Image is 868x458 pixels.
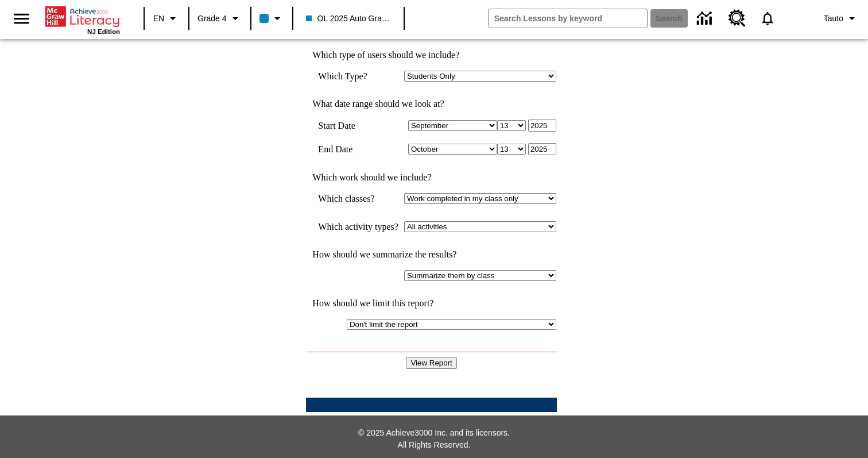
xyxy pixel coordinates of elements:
[307,298,556,309] td: How should we limit this report?
[307,249,556,260] td: How should we summarize the results?
[753,3,782,33] a: Notifications
[318,71,398,82] td: Which Type?
[153,13,164,25] span: EN
[789,7,812,30] img: avatar image
[307,99,556,109] td: What date range should we look at?
[318,221,398,232] td: Which activity types?
[690,3,722,34] a: Data Center
[307,172,556,183] td: Which work should we include?
[489,9,647,28] input: search field
[45,4,120,35] div: Home
[148,8,185,29] button: Language: EN, Select a language
[318,143,398,155] td: End Date
[255,8,289,29] button: Class color is peacock blue. Change class color
[824,13,843,25] span: Tauto
[318,193,398,204] td: Which classes?
[87,28,120,35] span: NJ Edition
[782,3,819,33] button: Select a new avatar
[307,50,556,60] td: Which type of users should we include?
[306,13,391,25] span: OL 2025 Auto Grade 4
[819,8,863,29] button: Profile/Settings
[318,120,398,132] td: Start Date
[5,2,38,36] button: Open side menu
[197,13,227,25] span: Grade 4
[193,8,247,29] button: Grade: Grade 4, Select a grade
[406,357,456,369] input: View Report
[722,3,753,34] a: Resource Center, Will open in new tab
